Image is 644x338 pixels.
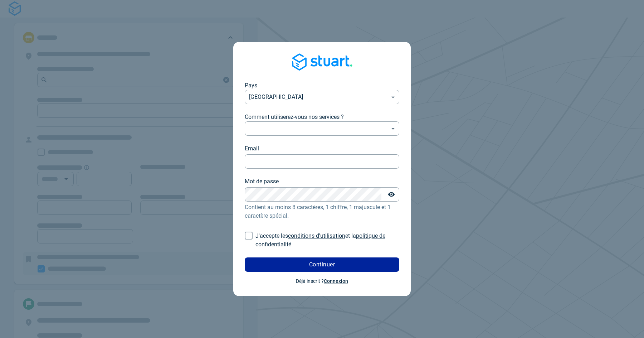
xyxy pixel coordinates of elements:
[296,278,348,284] span: Déjà inscrit ?
[384,187,399,202] button: Toggle password visibility
[245,82,257,89] span: Pays
[309,262,335,267] span: Continuer
[245,257,399,272] button: Continuer
[255,232,385,248] span: J'accepte les et la
[245,114,344,120] span: Comment utiliserez-vous nos services ?
[245,144,259,153] label: Email
[245,90,399,104] div: [GEOGRAPHIC_DATA]
[245,177,279,186] label: Mot de passe
[324,278,348,284] a: Connexion
[245,203,399,220] p: Contient au moins 8 caractères, 1 chiffre, 1 majuscule et 1 caractère spécial.
[288,232,345,239] a: conditions d'utilisation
